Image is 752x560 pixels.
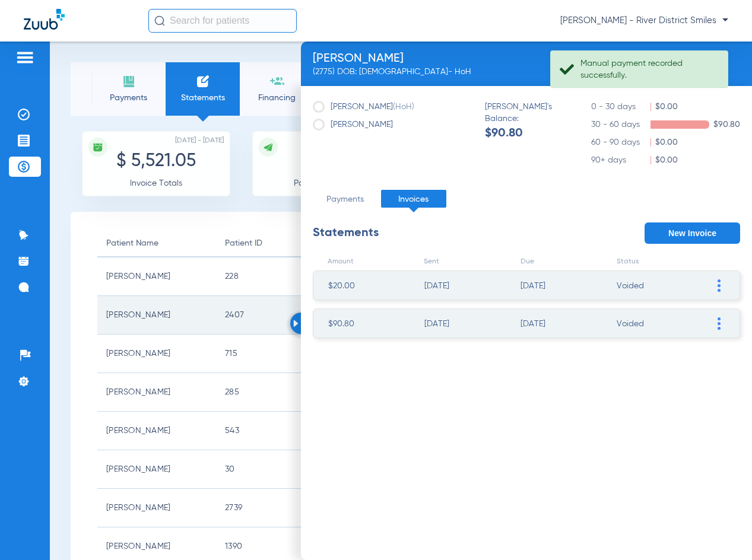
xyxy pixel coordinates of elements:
[294,179,359,187] span: Patients Invoiced
[521,256,599,268] li: Due
[216,296,335,335] td: 2407
[591,101,651,113] span: 0 - 30 days
[313,190,378,208] li: Payments
[560,15,728,27] span: [PERSON_NAME] - River District Smiles
[313,66,471,78] div: (2775) DOB: [DEMOGRAPHIC_DATA] - HoH
[313,119,393,131] label: [PERSON_NAME]
[591,119,651,131] span: 30 - 60 days
[393,103,414,111] span: (HoH)
[154,15,165,26] img: Search Icon
[116,152,196,170] span: $ 5,521.05
[424,271,503,301] li: [DATE]
[225,237,262,250] div: Patient ID
[100,92,157,104] span: Payments
[216,489,335,527] td: 2739
[263,142,274,152] img: icon
[381,190,446,208] li: Invoices
[617,256,696,268] li: Status
[313,53,471,65] div: [PERSON_NAME]
[617,309,695,339] li: Voided
[225,237,326,250] div: Patient ID
[174,92,231,104] span: Statements
[216,373,335,412] td: 285
[521,271,599,301] li: [DATE]
[591,154,651,166] span: 90+ days
[216,257,335,296] td: 228
[130,179,182,187] span: Invoice Totals
[328,271,407,301] li: $20.00
[97,257,216,296] td: [PERSON_NAME]
[148,9,297,33] input: Search for patients
[293,320,299,327] img: Arrow
[97,412,216,450] td: [PERSON_NAME]
[97,373,216,412] td: [PERSON_NAME]
[175,135,224,147] span: [DATE] - [DATE]
[591,136,651,148] span: 60 - 90 days
[249,92,305,104] span: Financing
[328,256,407,268] li: Amount
[485,101,568,139] div: [PERSON_NAME]'s Balance:
[106,237,207,250] div: Patient Name
[521,309,599,339] li: [DATE]
[97,335,216,373] td: [PERSON_NAME]
[313,222,379,244] div: Statements
[591,154,740,166] li: $0.00
[485,128,568,139] span: $90.80
[718,317,721,330] img: group-vertical.svg
[328,309,407,339] li: $90.80
[122,74,136,88] img: payments icon
[591,101,740,113] li: $0.00
[97,296,216,335] td: [PERSON_NAME]
[93,142,103,152] img: icon
[216,450,335,489] td: 30
[106,237,158,250] div: Patient Name
[591,136,740,148] li: $0.00
[24,9,65,30] img: Zuub Logo
[424,309,503,339] li: [DATE]
[617,271,695,301] li: Voided
[645,222,740,244] button: New Invoice
[216,335,335,373] td: 715
[718,279,721,292] img: group-vertical.svg
[270,74,284,88] img: financing icon
[424,256,503,268] li: Sent
[97,450,216,489] td: [PERSON_NAME]
[196,74,210,88] img: invoices icon
[97,489,216,527] td: [PERSON_NAME]
[313,101,414,113] label: [PERSON_NAME]
[580,58,718,81] div: Manual payment recorded successfully.
[216,412,335,450] td: 543
[15,50,34,65] img: hamburger-icon
[591,119,740,131] li: $90.80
